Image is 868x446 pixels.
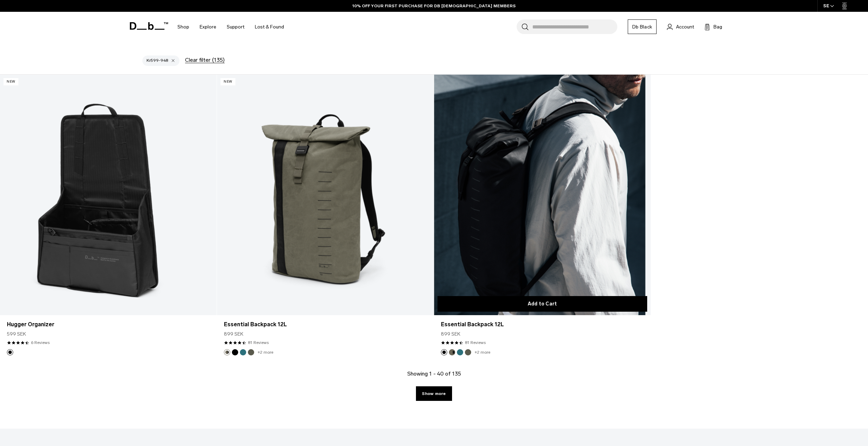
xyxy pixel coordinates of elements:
[465,349,471,355] button: Moss Green
[667,23,694,31] a: Account
[441,320,644,329] a: Essential Backpack 12L
[217,75,434,315] a: Essential Backpack 12L
[248,349,254,355] button: Moss Green
[248,339,269,346] a: 81 reviews
[628,19,657,34] a: Db Black
[142,56,180,66] button: kr599-948
[465,339,486,346] a: 81 reviews
[3,78,18,85] p: New
[172,12,289,42] nav: Main Navigation
[31,339,50,346] a: 6 reviews
[449,349,455,355] button: Forest Green
[220,78,235,85] p: New
[177,15,189,39] a: Shop
[224,320,427,329] a: Essential Backpack 12L
[437,296,647,312] button: Add to Cart
[232,349,238,355] button: Black Out
[240,349,246,355] button: Midnight Teal
[416,386,452,401] a: Show more
[224,330,243,338] span: 899 SEK
[7,330,26,338] span: 599 SEK
[475,350,490,355] a: +2 more
[212,57,225,63] span: (135)
[457,349,463,355] button: Midnight Teal
[185,57,225,63] button: Clear filter(135)
[255,15,284,39] a: Lost & Found
[441,330,460,338] span: 899 SEK
[258,350,273,355] a: +2 more
[7,320,210,329] a: Hugger Organizer
[434,75,651,315] a: Essential Backpack 12L
[704,23,722,31] button: Bag
[676,23,694,31] span: Account
[441,349,447,355] button: Black Out
[7,349,13,355] button: Black Out
[713,23,722,31] span: Bag
[200,15,216,39] a: Explore
[224,349,230,355] button: Forest Green
[352,3,516,9] a: 10% OFF YOUR FIRST PURCHASE FOR DB [DEMOGRAPHIC_DATA] MEMBERS
[227,15,244,39] a: Support
[407,370,461,378] p: Showing 1 - 40 of 135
